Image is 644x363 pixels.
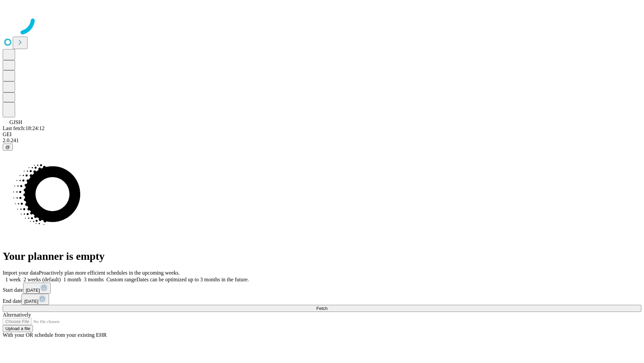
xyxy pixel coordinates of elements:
[3,131,641,137] div: GEI
[24,299,38,304] span: [DATE]
[5,277,21,282] span: 1 week
[39,270,180,276] span: Proactively plan more efficient schedules in the upcoming weeks.
[137,277,249,282] span: Dates can be optimized up to 3 months in the future.
[63,277,81,282] span: 1 month
[3,332,107,338] span: With your OR schedule from your existing EHR
[5,145,10,150] span: @
[106,277,136,282] span: Custom range
[9,119,22,125] span: GJSH
[3,125,45,131] span: Last fetch: 18:24:12
[3,283,641,294] div: Start date
[3,294,641,305] div: End date
[316,306,327,311] span: Fetch
[3,137,641,144] div: 2.0.241
[21,294,49,305] button: [DATE]
[84,277,104,282] span: 3 months
[3,144,13,151] button: @
[3,312,31,318] span: Alternatively
[23,277,61,282] span: 2 weeks (default)
[3,250,641,263] h1: Your planner is empty
[3,325,33,332] button: Upload a file
[26,288,40,293] span: [DATE]
[23,283,51,294] button: [DATE]
[3,270,39,276] span: Import your data
[3,305,641,312] button: Fetch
